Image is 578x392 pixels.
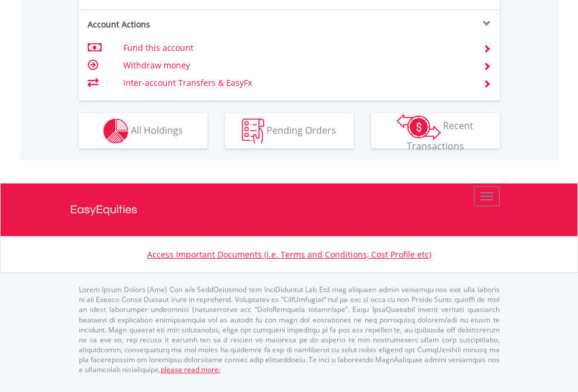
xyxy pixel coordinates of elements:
[147,249,431,260] a: Access Important Documents (i.e. Terms and Conditions, Cost Profile etc)
[266,123,336,136] span: Pending Orders
[103,119,129,144] img: holdings-wht.png
[225,113,354,148] button: Pending Orders
[397,114,441,140] img: transactions-zar-wht.png
[123,74,469,92] td: Inter-account Transfers & EasyFx
[123,39,469,57] td: Fund this account
[79,285,500,374] p: Lorem Ipsum Dolors (Ame) Con a/e SeddOeiusmod tem InciDiduntut Lab Etd mag aliquaen admin veniamq...
[79,19,289,30] div: Account Actions
[79,113,207,148] button: All Holdings
[70,183,508,236] a: EasyEquities
[161,365,220,374] a: please read more:
[123,57,469,74] td: Withdraw money
[371,113,500,148] button: Recent Transactions
[242,119,264,144] img: pending_instructions-wht.png
[131,123,183,136] span: All Holdings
